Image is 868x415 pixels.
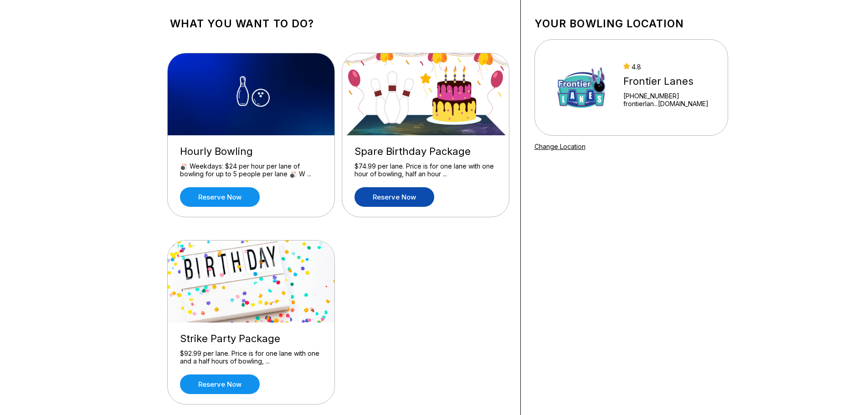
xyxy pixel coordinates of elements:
[168,241,335,323] img: Strike Party Package
[342,53,510,135] img: Spare Birthday Package
[547,53,615,122] img: Frontier Lanes
[180,333,322,345] div: Strike Party Package
[623,100,709,108] a: frontierlan...[DOMAIN_NAME]
[354,145,497,158] div: Spare Birthday Package
[623,92,709,100] div: [PHONE_NUMBER]
[354,162,497,178] div: $74.99 per lane. Price is for one lane with one hour of bowling, half an hour ...
[354,187,434,207] a: Reserve now
[623,75,709,87] div: Frontier Lanes
[534,17,728,30] h1: Your bowling location
[180,374,260,394] a: Reserve now
[180,187,260,207] a: Reserve now
[170,17,507,30] h1: What you want to do?
[180,145,322,158] div: Hourly Bowling
[180,349,322,365] div: $92.99 per lane. Price is for one lane with one and a half hours of bowling, ...
[180,162,322,178] div: 🎳 Weekdays: $24 per hour per lane of bowling for up to 5 people per lane 🎳 W ...
[168,53,335,135] img: Hourly Bowling
[534,143,586,150] a: Change Location
[623,63,709,71] div: 4.8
